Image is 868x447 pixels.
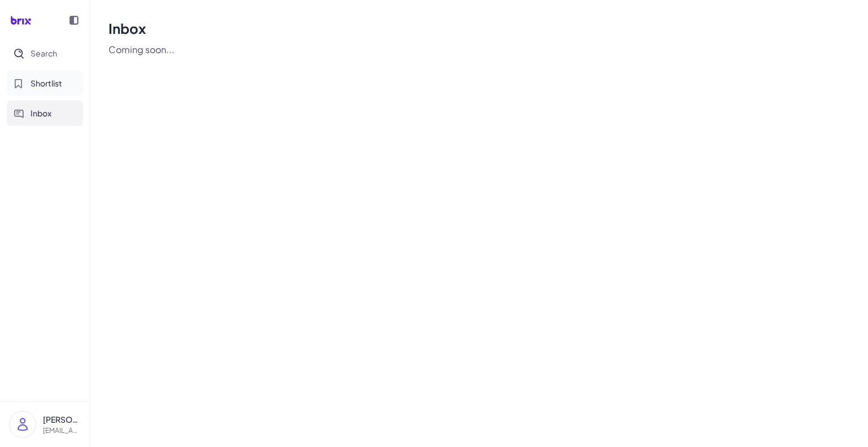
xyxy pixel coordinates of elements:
img: user_logo.png [10,411,36,437]
span: Shortlist [31,77,62,89]
h1: Inbox [108,18,850,38]
p: [PERSON_NAME] ([PERSON_NAME]) [43,414,81,426]
span: Inbox [31,107,51,119]
p: [EMAIL_ADDRESS][DOMAIN_NAME] [43,426,81,436]
p: Coming soon... [108,43,850,57]
button: Inbox [7,101,83,126]
span: Search [31,47,57,59]
button: Shortlist [7,71,83,96]
button: Search [7,41,83,66]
